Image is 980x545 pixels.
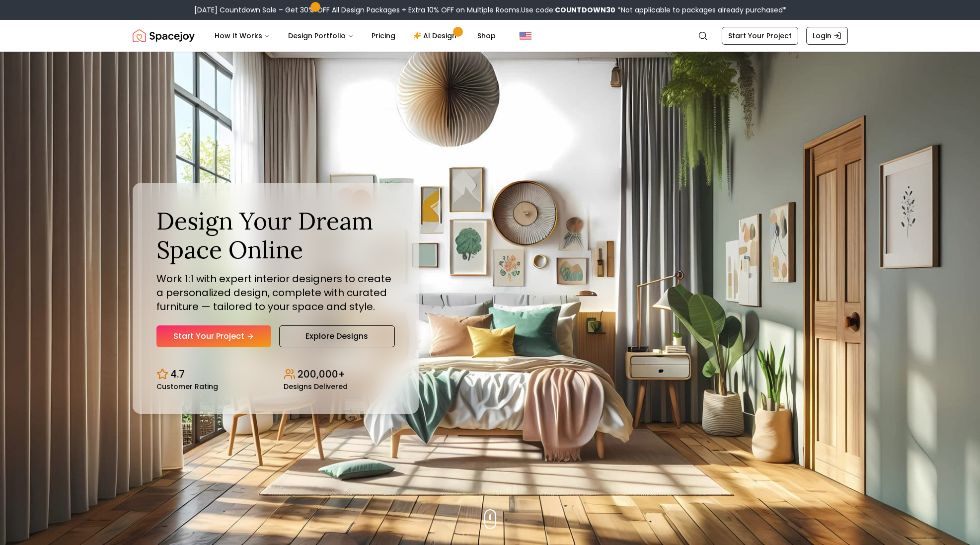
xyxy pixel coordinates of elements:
[133,20,848,52] nav: Global
[280,26,362,46] button: Design Portfolio
[469,26,504,46] a: Shop
[156,272,395,313] p: Work 1:1 with expert interior designers to create a personalized design, complete with curated fu...
[364,26,403,46] a: Pricing
[207,26,278,46] button: How It Works
[170,367,185,381] p: 4.7
[133,26,195,46] a: Spacejoy
[156,359,395,390] div: Design stats
[298,367,345,381] p: 200,000+
[555,5,615,15] b: COUNTDOWN30
[156,207,395,264] h1: Design Your Dream Space Online
[279,325,395,347] a: Explore Designs
[156,383,218,390] small: Customer Rating
[194,5,786,15] div: [DATE] Countdown Sale – Get 30% OFF All Design Packages + Extra 10% OFF on Multiple Rooms.
[722,27,798,45] a: Start Your Project
[806,27,848,45] a: Login
[133,26,195,46] img: Spacejoy Logo
[284,383,348,390] small: Designs Delivered
[615,5,786,15] span: *Not applicable to packages already purchased*
[156,325,271,347] a: Start Your Project
[405,26,467,46] a: AI Design
[207,26,504,46] nav: Main
[521,5,615,15] span: Use code:
[520,30,531,42] img: United States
